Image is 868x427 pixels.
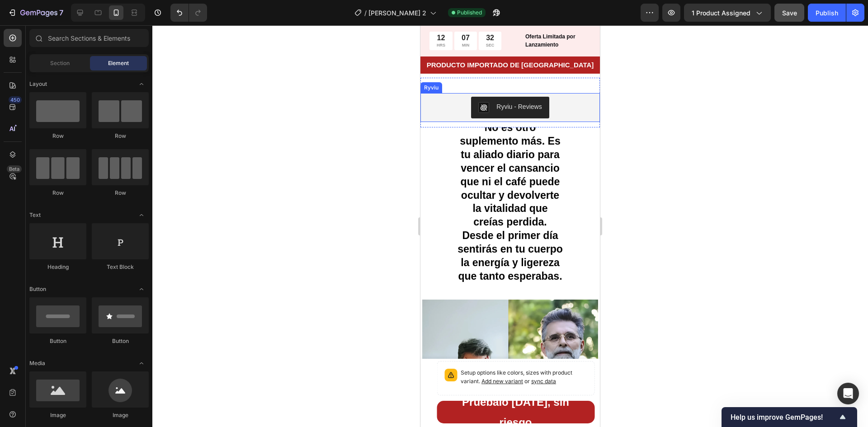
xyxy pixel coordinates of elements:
div: Image [92,411,149,419]
button: Publish [808,4,846,22]
span: Toggle open [134,282,149,296]
span: / [364,8,367,18]
span: Element [108,59,129,67]
p: SEC [66,18,74,23]
p: MIN [41,18,49,23]
div: Ryviu [2,58,20,66]
p: Oferta Limitada por Lanzamiento [105,7,170,23]
span: Save [782,9,797,17]
span: Text [29,211,41,219]
button: Ryviu - Reviews [51,71,128,93]
div: Text Block [92,263,149,271]
div: Publish [816,8,838,18]
iframe: Design area [420,25,600,427]
div: 12 [16,8,25,18]
p: PRODUCTO IMPORTADO DE [GEOGRAPHIC_DATA] [1,35,179,45]
div: 07 [41,8,49,18]
span: Layout [29,80,47,88]
button: Show survey - Help us improve GemPages! [731,412,848,422]
span: Toggle open [134,208,149,222]
div: 32 [66,8,74,18]
span: Button [29,285,46,293]
span: Media [29,359,45,367]
button: 1 product assigned [684,4,771,22]
span: 1 product assigned [692,8,750,18]
div: 450 [9,96,22,103]
div: Heading [29,263,86,271]
div: Button [29,337,86,345]
div: Row [92,132,149,140]
div: Undo/Redo [170,4,207,22]
span: Published [457,9,482,17]
div: Open Intercom Messenger [837,383,859,404]
span: No es otro suplemento más. Es tu aliado diario para vencer el cansancio que ni el café puede ocul... [37,96,142,257]
p: 7 [59,7,63,18]
span: Toggle open [134,77,149,91]
div: Button [92,337,149,345]
img: CJed0K2x44sDEAE=.png [58,77,69,88]
span: [PERSON_NAME] 2 [368,8,426,18]
button: Save [774,4,804,22]
div: Image [29,411,86,419]
div: Ryviu - Reviews [76,77,121,86]
button: 7 [4,4,67,22]
p: HRS [16,18,25,23]
div: Beta [7,165,22,173]
span: Pruébalo [DATE], sin riesgo [42,371,149,403]
div: Row [92,189,149,197]
span: Section [50,59,70,67]
span: Help us improve GemPages! [731,413,837,422]
div: Row [29,189,86,197]
input: Search Sections & Elements [29,29,149,47]
div: Row [29,132,86,140]
span: Toggle open [134,356,149,371]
